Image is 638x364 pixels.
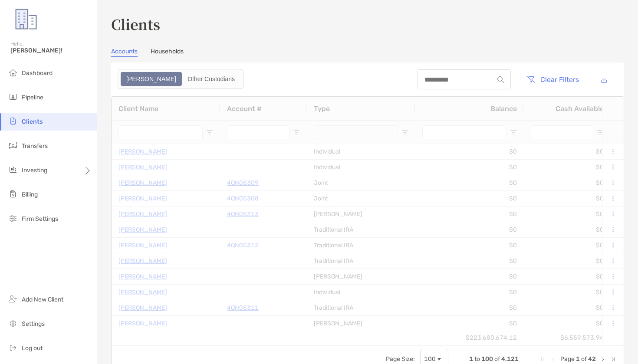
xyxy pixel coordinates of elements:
span: Log out [22,344,43,352]
div: 100 [424,355,436,363]
a: Households [151,48,184,57]
span: 4,121 [501,355,519,363]
span: Pipeline [22,94,43,101]
span: Investing [22,167,47,174]
div: Last Page [610,356,617,363]
div: segmented control [118,69,243,89]
span: 100 [481,355,493,363]
img: investing icon [8,164,18,175]
div: Other Custodians [183,73,240,85]
span: Page [560,355,575,363]
div: Next Page [599,356,606,363]
span: Clients [22,118,43,125]
span: Billing [22,191,38,198]
img: settings icon [8,318,18,328]
div: First Page [539,356,546,363]
span: 42 [588,355,596,363]
span: of [581,355,587,363]
span: to [474,355,480,363]
img: logout icon [8,342,18,353]
img: clients icon [8,116,18,126]
span: Transfers [22,142,48,150]
span: 1 [576,355,580,363]
span: [PERSON_NAME]! [10,47,92,54]
img: input icon [497,76,504,83]
img: pipeline icon [8,92,18,102]
span: of [494,355,500,363]
button: Clear Filters [520,70,585,89]
span: Add New Client [22,296,63,303]
span: Dashboard [22,69,53,77]
img: dashboard icon [8,67,18,78]
div: Zoe [122,73,181,85]
img: transfers icon [8,140,18,151]
span: Firm Settings [22,215,58,223]
div: Previous Page [550,356,557,363]
span: 1 [469,355,473,363]
div: Page Size: [386,355,415,363]
img: firm-settings icon [8,213,18,223]
img: billing icon [8,189,18,199]
span: Settings [22,320,45,328]
a: Accounts [111,48,138,57]
img: add_new_client icon [8,294,18,304]
img: Zoe Logo [10,3,42,35]
h3: Clients [111,14,624,34]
